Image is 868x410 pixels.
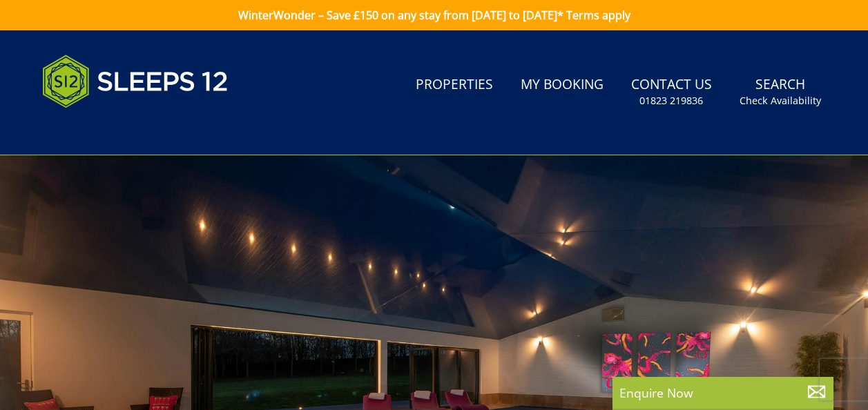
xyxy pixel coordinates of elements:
[740,94,821,108] small: Check Availability
[619,384,827,402] p: Enquire Now
[410,70,499,101] a: Properties
[639,94,703,108] small: 01823 219836
[626,70,717,115] a: Contact Us01823 219836
[35,124,180,136] iframe: Customer reviews powered by Trustpilot
[42,47,229,116] img: Sleeps 12
[515,70,609,101] a: My Booking
[734,70,827,115] a: SearchCheck Availability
